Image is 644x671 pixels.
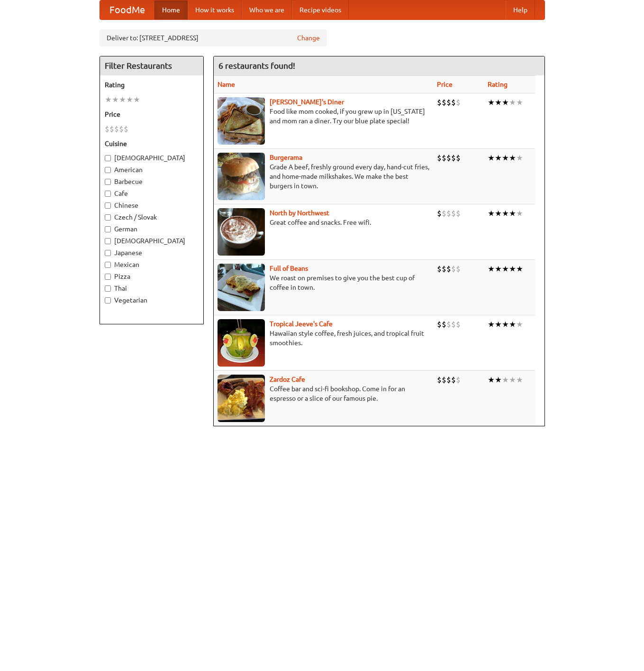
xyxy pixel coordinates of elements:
[218,97,265,145] img: sallys.jpg
[509,153,516,163] li: ★
[456,319,461,330] li: $
[105,189,199,198] label: Cafe
[442,153,446,163] li: $
[456,208,461,219] li: $
[502,319,509,330] li: ★
[495,208,502,219] li: ★
[488,319,495,330] li: ★
[270,376,305,383] a: Zardoz Cafe
[105,272,199,281] label: Pizza
[437,264,442,274] li: $
[100,0,154,19] a: FoodMe
[154,0,188,19] a: Home
[437,153,442,163] li: $
[105,248,199,257] label: Japanese
[270,320,333,328] a: Tropical Jeeve's Cafe
[188,0,242,19] a: How it works
[488,153,495,163] li: ★
[126,94,133,105] li: ★
[105,238,111,244] input: [DEMOGRAPHIC_DATA]
[105,167,111,173] input: American
[105,236,199,246] label: [DEMOGRAPHIC_DATA]
[509,208,516,219] li: ★
[218,329,429,348] p: Hawaiian style coffee, fresh juices, and tropical fruit smoothies.
[446,319,451,330] li: $
[105,94,112,105] li: ★
[105,274,111,280] input: Pizza
[446,208,451,219] li: $
[442,375,446,385] li: $
[516,208,523,219] li: ★
[105,250,111,256] input: Japanese
[446,375,451,385] li: $
[446,97,451,108] li: $
[105,201,199,210] label: Chinese
[218,264,265,311] img: beans.jpg
[456,375,461,385] li: $
[105,165,199,175] label: American
[509,97,516,108] li: ★
[218,107,429,126] p: Food like mom cooked, if you grew up in [US_STATE] and mom ran a diner. Try our blue plate special!
[516,153,523,163] li: ★
[218,375,265,422] img: zardoz.jpg
[114,124,119,134] li: $
[218,61,295,70] ng-pluralize: 6 restaurants found!
[105,155,111,161] input: [DEMOGRAPHIC_DATA]
[119,124,124,134] li: $
[488,97,495,108] li: ★
[451,264,456,274] li: $
[516,375,523,385] li: ★
[437,375,442,385] li: $
[218,162,429,191] p: Grade A beef, freshly ground every day, hand-cut fries, and home-made milkshakes. We make the bes...
[270,265,308,272] b: Full of Beans
[488,81,508,88] a: Rating
[105,295,199,305] label: Vegetarian
[451,208,456,219] li: $
[451,153,456,163] li: $
[451,319,456,330] li: $
[105,285,111,292] input: Thai
[495,375,502,385] li: ★
[105,284,199,293] label: Thai
[442,264,446,274] li: $
[218,218,429,227] p: Great coffee and snacks. Free wifi.
[456,153,461,163] li: $
[105,153,199,163] label: [DEMOGRAPHIC_DATA]
[270,209,329,217] a: North by Northwest
[292,0,349,19] a: Recipe videos
[502,264,509,274] li: ★
[456,97,461,108] li: $
[495,153,502,163] li: ★
[105,224,199,234] label: German
[105,191,111,197] input: Cafe
[105,262,111,268] input: Mexican
[488,375,495,385] li: ★
[218,208,265,256] img: north.jpg
[218,384,429,403] p: Coffee bar and sci-fi bookshop. Come in for an espresso or a slice of our famous pie.
[218,153,265,200] img: burgerama.jpg
[456,264,461,274] li: $
[437,208,442,219] li: $
[446,153,451,163] li: $
[105,214,111,221] input: Czech / Slovak
[270,154,302,161] a: Burgerama
[502,375,509,385] li: ★
[100,56,203,75] h4: Filter Restaurants
[437,319,442,330] li: $
[105,80,199,90] h5: Rating
[100,29,327,46] div: Deliver to: [STREET_ADDRESS]
[506,0,535,19] a: Help
[488,208,495,219] li: ★
[509,375,516,385] li: ★
[105,226,111,232] input: German
[509,319,516,330] li: ★
[105,212,199,222] label: Czech / Slovak
[218,319,265,367] img: jeeves.jpg
[442,97,446,108] li: $
[451,375,456,385] li: $
[218,81,235,88] a: Name
[488,264,495,274] li: ★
